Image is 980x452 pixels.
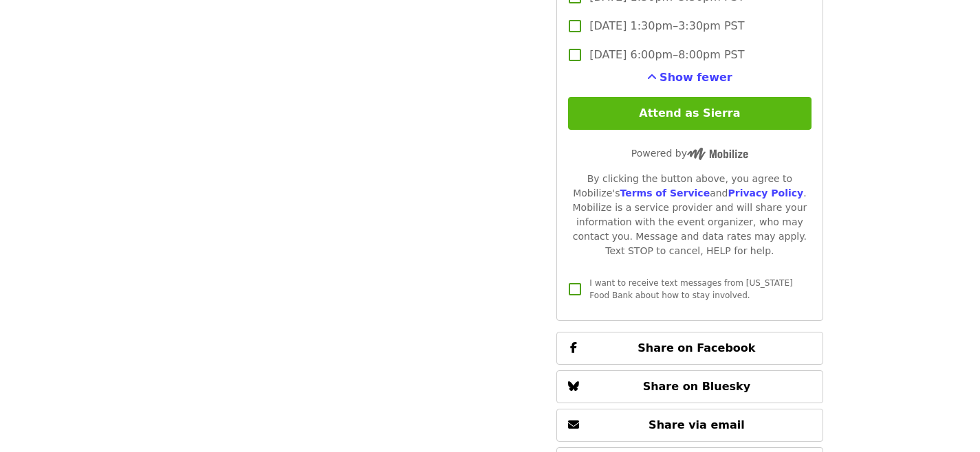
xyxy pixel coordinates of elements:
span: [DATE] 6:00pm–8:00pm PST [589,47,744,63]
span: Powered by [631,148,748,159]
a: Terms of Service [620,188,710,199]
div: By clicking the button above, you agree to Mobilize's and . Mobilize is a service provider and wi... [568,172,811,258]
span: I want to receive text messages from [US_STATE] Food Bank about how to stay involved. [589,278,792,300]
span: Show fewer [660,71,732,84]
button: See more timeslots [647,69,732,86]
span: Share via email [649,418,745,431]
a: Privacy Policy [728,188,803,199]
button: Share via email [556,409,823,442]
button: Share on Bluesky [556,370,823,403]
span: Share on Facebook [638,341,755,354]
button: Share on Facebook [556,332,823,365]
span: [DATE] 1:30pm–3:30pm PST [589,18,744,34]
button: Attend as Sierra [568,97,811,130]
img: Powered by Mobilize [687,148,748,160]
span: Share on Bluesky [643,380,751,393]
